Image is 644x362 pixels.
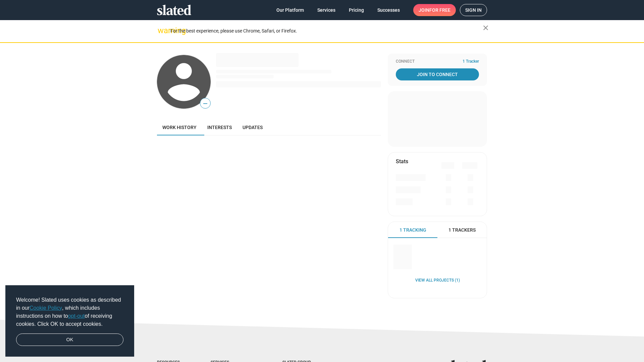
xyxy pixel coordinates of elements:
[465,4,482,16] span: Sign in
[243,125,263,130] span: Updates
[200,99,210,108] span: —
[372,4,405,16] a: Successes
[202,119,237,135] a: Interests
[463,59,479,64] span: 1 Tracker
[237,119,268,135] a: Updates
[460,4,487,16] a: Sign in
[271,4,309,16] a: Our Platform
[317,4,335,16] span: Services
[162,125,197,130] span: Work history
[396,68,479,80] a: Join To Connect
[5,285,134,357] div: cookieconsent
[429,4,450,16] span: for free
[157,119,202,135] a: Work history
[343,4,369,16] a: Pricing
[30,305,62,311] a: Cookie Policy
[207,125,232,130] span: Interests
[276,4,304,16] span: Our Platform
[16,334,123,346] a: dismiss cookie message
[397,68,478,80] span: Join To Connect
[419,4,450,16] span: Join
[312,4,341,16] a: Services
[448,227,476,233] span: 1 Trackers
[170,26,483,36] div: For the best experience, please use Chrome, Safari, or Firefox.
[349,4,364,16] span: Pricing
[68,313,85,319] a: opt-out
[482,24,490,32] mat-icon: close
[415,278,460,283] a: View all Projects (1)
[413,4,456,16] a: Joinfor free
[16,296,123,328] span: Welcome! Slated uses cookies as described in our , which includes instructions on how to of recei...
[377,4,400,16] span: Successes
[399,227,426,233] span: 1 Tracking
[396,59,479,64] div: Connect
[396,158,408,165] mat-card-title: Stats
[158,26,166,35] mat-icon: warning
